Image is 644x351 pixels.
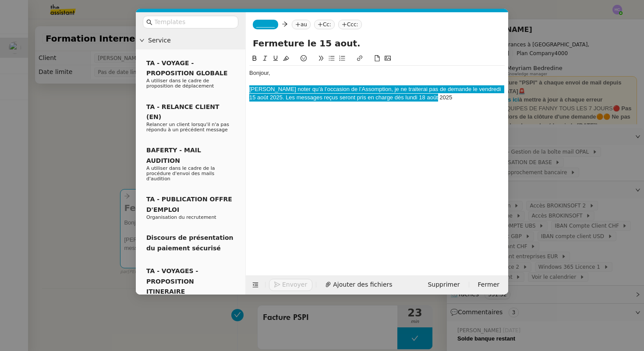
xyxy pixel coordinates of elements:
span: Ajouter des fichiers [333,280,392,290]
span: TA - VOYAGE - PROPOSITION GLOBALE [146,60,227,77]
span: Organisation du recrutement [146,214,216,220]
span: Service [148,35,242,46]
span: Supprimer [428,280,460,290]
nz-tag: Ccc: [338,20,362,29]
input: Subject [253,37,501,50]
div: Bonjour, [249,69,505,77]
span: Fermer [478,280,499,290]
button: Supprimer [422,279,465,291]
button: Envoyer [269,279,312,291]
div: [PERSON_NAME] noter qu’à l’occasion de l’Assomption, je ne traiterai pas de demande le vendredi 1... [249,85,505,102]
span: BAFERTY - MAIL AUDITION [146,147,201,164]
span: _______ [256,21,275,28]
span: TA - RELANCE CLIENT (EN) [146,103,219,120]
span: TA - PUBLICATION OFFRE D'EMPLOI [146,196,232,213]
div: Service [136,32,245,49]
span: A utiliser dans le cadre de la procédure d'envoi des mails d'audition [146,165,215,182]
span: A utiliser dans le cadre de proposition de déplacement [146,78,214,89]
span: Relancer un client lorsqu'il n'a pas répondu à un précédent message [146,122,229,133]
button: Ajouter des fichiers [320,279,397,291]
button: Fermer [473,279,505,291]
span: Discours de présentation du paiement sécurisé [146,234,234,251]
nz-tag: Cc: [314,20,335,29]
nz-tag: au [292,20,311,29]
input: Templates [154,17,233,27]
span: TA - VOYAGES - PROPOSITION ITINERAIRE [146,267,198,295]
